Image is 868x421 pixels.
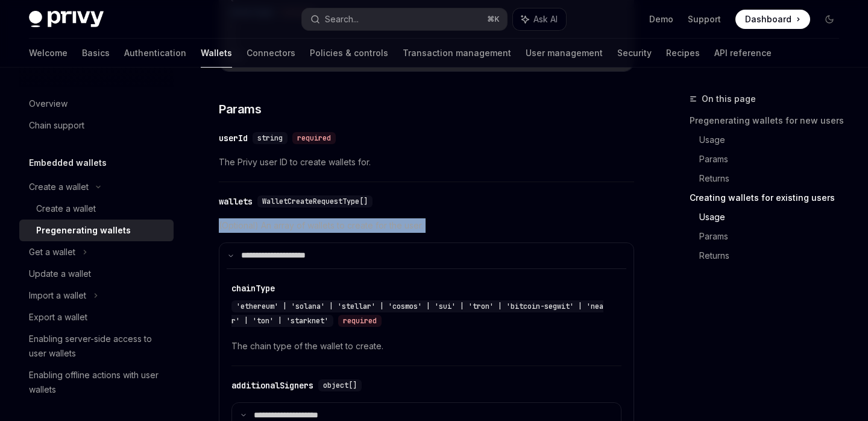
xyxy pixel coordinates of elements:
[292,132,336,144] div: required
[29,97,68,111] div: Overview
[310,39,388,68] a: Policies & controls
[82,39,110,68] a: Basics
[29,332,166,361] div: Enabling server-side access to user wallets
[820,10,839,29] button: Toggle dark mode
[699,207,849,227] a: Usage
[699,169,849,188] a: Returns
[325,12,359,27] div: Search...
[219,132,248,144] div: userId
[699,227,849,246] a: Params
[247,39,295,68] a: Connectors
[29,39,68,68] a: Welcome
[36,223,131,238] div: Pregenerating wallets
[29,310,87,324] div: Export a wallet
[714,39,772,68] a: API reference
[219,218,634,233] span: (Optional) An array of wallets to create for the user.
[231,302,603,326] span: 'ethereum' | 'solana' | 'stellar' | 'cosmos' | 'sui' | 'tron' | 'bitcoin-segwit' | 'near' | 'ton'...
[29,368,166,397] div: Enabling offline actions with user wallets
[513,8,566,30] button: Ask AI
[36,201,96,216] div: Create a wallet
[19,328,174,364] a: Enabling server-side access to user wallets
[617,39,652,68] a: Security
[257,133,283,143] span: string
[29,180,89,194] div: Create a wallet
[526,39,603,68] a: User management
[19,364,174,400] a: Enabling offline actions with user wallets
[29,267,91,281] div: Update a wallet
[219,195,253,207] div: wallets
[19,198,174,220] a: Create a wallet
[699,130,849,150] a: Usage
[219,101,261,118] span: Params
[201,39,232,68] a: Wallets
[533,13,558,25] span: Ask AI
[29,288,86,303] div: Import a wallet
[124,39,186,68] a: Authentication
[29,118,84,133] div: Chain support
[690,188,849,207] a: Creating wallets for existing users
[231,339,621,353] span: The chain type of the wallet to create.
[219,155,634,169] span: The Privy user ID to create wallets for.
[699,150,849,169] a: Params
[735,10,810,29] a: Dashboard
[231,282,275,294] div: chainType
[29,11,104,28] img: dark logo
[666,39,700,68] a: Recipes
[302,8,506,30] button: Search...⌘K
[699,246,849,265] a: Returns
[19,115,174,136] a: Chain support
[231,379,313,391] div: additionalSigners
[649,13,673,25] a: Demo
[19,263,174,285] a: Update a wallet
[688,13,721,25] a: Support
[338,315,382,327] div: required
[29,156,107,170] h5: Embedded wallets
[403,39,511,68] a: Transaction management
[323,381,357,390] span: object[]
[19,93,174,115] a: Overview
[702,92,756,106] span: On this page
[690,111,849,130] a: Pregenerating wallets for new users
[19,220,174,241] a: Pregenerating wallets
[487,14,500,24] span: ⌘ K
[745,13,791,25] span: Dashboard
[19,306,174,328] a: Export a wallet
[29,245,75,259] div: Get a wallet
[262,197,368,206] span: WalletCreateRequestType[]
